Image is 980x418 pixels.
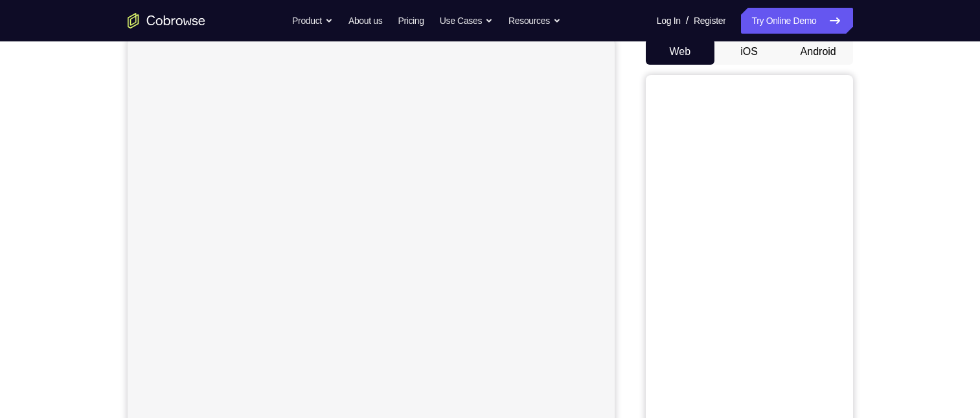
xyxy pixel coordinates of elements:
[657,8,681,34] a: Log In
[741,8,852,34] a: Try Online Demo
[646,39,715,65] button: Web
[440,8,493,34] button: Use Cases
[784,39,853,65] button: Android
[694,8,725,34] a: Register
[508,8,561,34] button: Resources
[686,13,689,28] span: /
[128,13,205,28] a: Go to the home page
[348,8,382,34] a: About us
[398,8,424,34] a: Pricing
[292,8,333,34] button: Product
[714,39,784,65] button: iOS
